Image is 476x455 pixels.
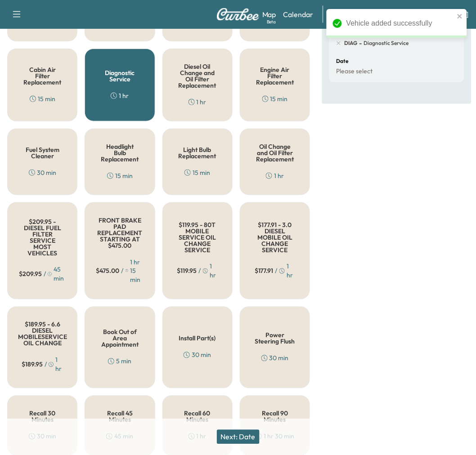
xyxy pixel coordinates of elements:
[177,63,218,89] h5: Diesel Oil Change and Oil Filter Replacement
[255,267,274,276] span: $ 177.91
[262,9,276,20] a: MapBeta
[177,410,218,423] h5: Recall 60 Minutes
[99,70,140,82] h5: Diagnostic Service
[337,67,373,76] p: Please select
[216,8,260,21] img: Curbee Logo
[99,143,140,162] h5: Headlight Bulb Replacement
[177,262,218,280] div: / 1 hr
[266,171,284,180] div: 1 hr
[255,262,295,280] div: / 1 hr
[262,94,288,103] div: 15 min
[217,430,260,444] button: Next: Date
[96,258,144,285] div: / 1 hr 15 min
[177,267,197,276] span: $ 119.95
[189,98,207,107] div: 1 hr
[337,58,349,64] h6: Date
[30,94,55,103] div: 15 min
[99,329,140,348] h5: Book Out of Area Appointment
[99,410,140,423] h5: Recall 45 Minutes
[22,410,63,423] h5: Recall 30 Minutes
[179,335,216,342] h5: Install Part(s)
[22,356,63,374] div: / 1 hr
[111,91,129,100] div: 1 hr
[184,168,210,177] div: 15 min
[255,332,295,345] h5: Power Steering Flush
[96,267,120,276] span: $ 475.00
[19,265,66,283] div: / 45 min
[457,13,463,20] button: close
[177,222,218,253] h5: $119.95 - 80T MOBILE SERVICE OIL CHANGE SERVICE
[346,18,454,29] div: Vehicle added successfully
[255,143,295,162] h5: Oil Change and Oil Filter Replacement
[22,147,63,159] h5: Fuel System Cleaner
[98,217,143,249] h5: FRONT BRAKE PAD REPLACEMENT STARTING AT $475.00
[184,351,211,360] div: 30 min
[22,219,63,256] h5: $209.95 - DIESEL FUEL FILTER SERVICE MOST VEHICLES
[19,270,42,279] span: $ 209.95
[177,147,218,159] h5: Light Bulb Replacement
[255,222,295,253] h5: $177.91 - 3.0 DIESEL MOBILE OIL CHANGE SERVICE
[108,357,131,366] div: 5 min
[267,18,276,25] div: Beta
[261,354,289,363] div: 30 min
[255,67,295,85] h5: Engine Air Filter Replacement
[29,168,56,177] div: 30 min
[22,67,63,85] h5: Cabin Air Filter Replacement
[107,171,133,180] div: 15 min
[18,321,67,347] h5: $189.95 - 6.6 DIESEL MOBILESERVICE OIL CHANGE
[22,360,43,369] span: $ 189.95
[283,9,314,20] a: Calendar
[255,410,295,423] h5: Recall 90 Minutes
